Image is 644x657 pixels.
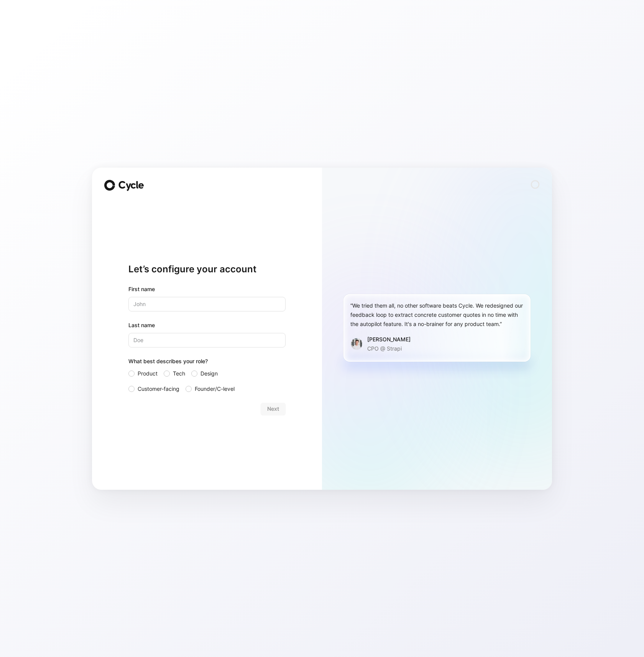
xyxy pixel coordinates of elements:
[128,285,286,294] div: First name
[128,297,286,311] input: John
[128,357,286,369] div: What best describes your role?
[138,369,158,378] span: Product
[173,369,185,378] span: Tech
[128,321,286,330] label: Last name
[350,301,524,329] div: “We tried them all, no other software beats Cycle. We redesigned our feedback loop to extract con...
[367,335,411,344] div: [PERSON_NAME]
[200,369,218,378] span: Design
[367,344,411,353] p: CPO @ Strapi
[128,333,286,347] input: Doe
[138,384,179,394] span: Customer-facing
[195,384,235,394] span: Founder/C-level
[128,263,286,275] h1: Let’s configure your account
